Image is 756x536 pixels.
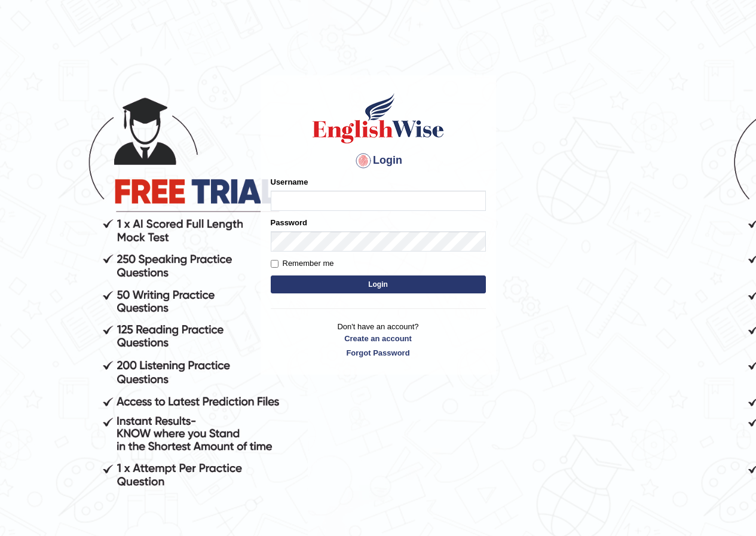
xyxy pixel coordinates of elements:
[271,347,486,359] a: Forgot Password
[271,151,486,170] h4: Login
[271,275,486,293] button: Login
[271,176,308,188] label: Username
[271,333,486,344] a: Create an account
[310,91,446,145] img: Logo of English Wise sign in for intelligent practice with AI
[271,217,307,228] label: Password
[271,258,334,269] label: Remember me
[271,321,486,358] p: Don't have an account?
[271,260,278,268] input: Remember me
